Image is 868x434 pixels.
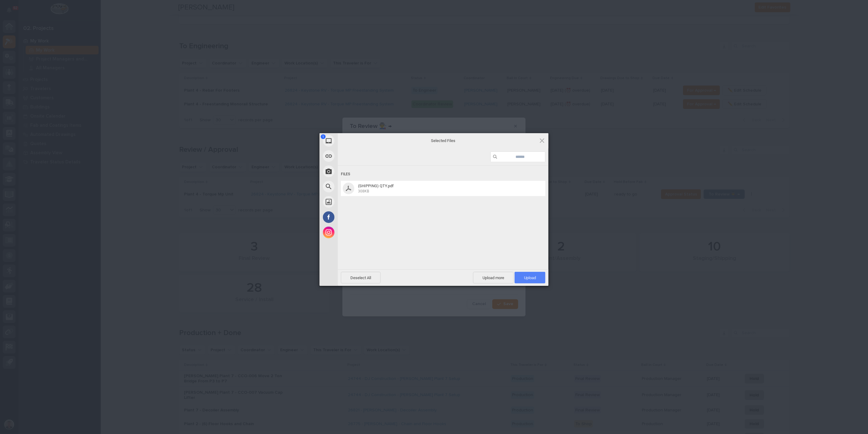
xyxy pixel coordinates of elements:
div: Link (URL) [320,148,393,164]
span: (SHIPPING) QTY.pdf [356,184,537,194]
div: Instagram [320,225,393,240]
div: Files [341,169,545,180]
div: Take Photo [320,164,393,179]
span: Upload [524,275,536,280]
div: Web Search [320,179,393,194]
span: Selected Files [382,138,504,143]
div: Facebook [320,210,393,225]
span: 1 [321,134,326,139]
div: My Device [320,133,393,148]
div: Unsplash [320,194,393,210]
span: Click here or hit ESC to close picker [539,137,545,144]
span: Deselect All [341,272,381,283]
span: 308KB [358,189,369,193]
span: (SHIPPING) QTY.pdf [358,184,394,188]
span: Upload more [473,272,514,283]
span: Upload [515,272,545,283]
